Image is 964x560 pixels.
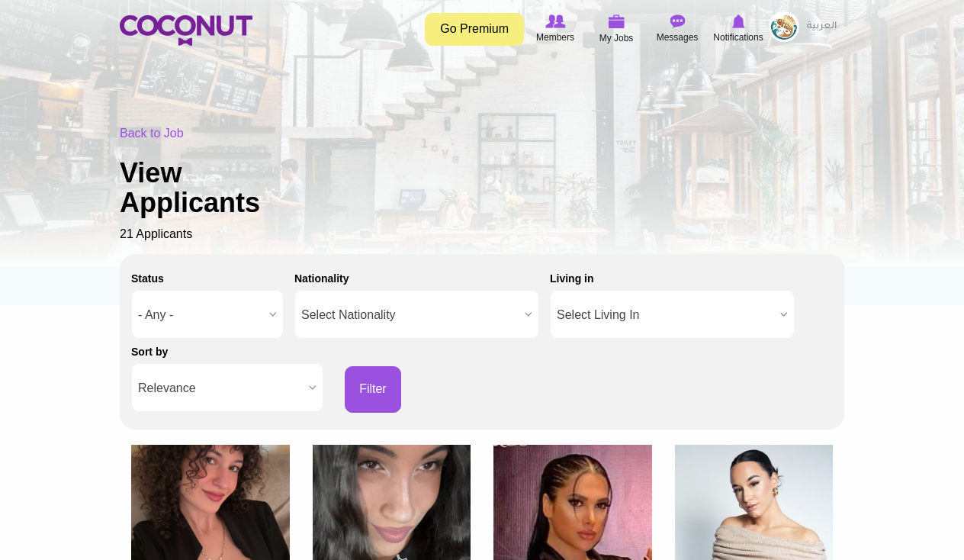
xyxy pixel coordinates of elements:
[708,11,769,47] a: Notifications Notifications
[120,127,184,140] a: Back to Job
[608,14,625,28] img: My Jobs
[550,271,594,286] label: Living in
[120,158,310,218] h1: View Applicants
[586,11,647,47] a: My Jobs My Jobs
[301,291,519,340] span: Select Nationality
[131,344,168,359] label: Sort by
[732,14,745,28] img: Notifications
[599,31,634,46] span: My Jobs
[294,271,349,286] label: Nationality
[138,364,303,413] span: Relevance
[713,30,763,45] span: Notifications
[345,366,401,413] button: Filter
[120,15,252,46] img: Home
[557,291,774,340] span: Select Living In
[670,14,685,28] img: Messages
[657,30,699,45] span: Messages
[799,11,844,42] a: العربية
[138,291,263,340] span: - Any -
[545,14,565,28] img: Browse Members
[647,11,708,47] a: Messages Messages
[525,11,586,47] a: Browse Members Members
[131,271,164,286] label: Status
[536,30,574,45] span: Members
[425,13,524,46] a: Go Premium
[120,125,844,243] div: 21 Applicants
